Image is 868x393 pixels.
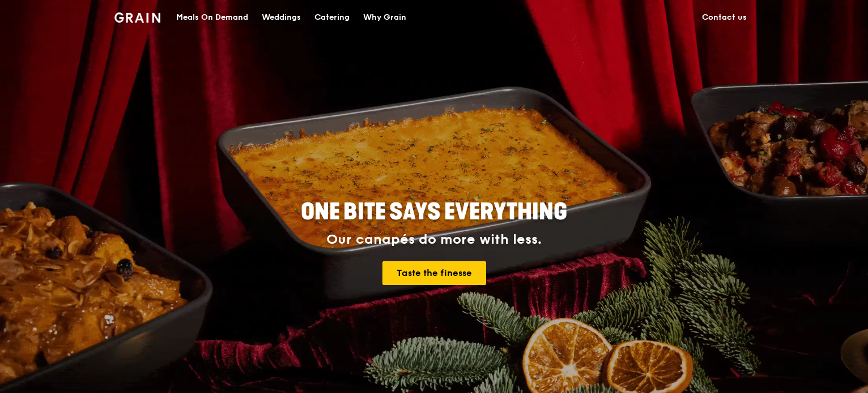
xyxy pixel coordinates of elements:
a: Catering [308,1,356,34]
a: Why Grain [356,1,413,34]
a: Weddings [255,1,308,34]
a: Taste the finesse [382,261,486,285]
span: ONE BITE SAYS EVERYTHING [301,198,567,226]
div: Why Grain [363,1,406,34]
div: Weddings [262,1,301,34]
div: Our canapés do more with less. [230,232,638,248]
div: Catering [314,1,350,34]
a: Contact us [695,1,754,34]
img: Grain [114,12,160,23]
div: Meals On Demand [176,1,248,34]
